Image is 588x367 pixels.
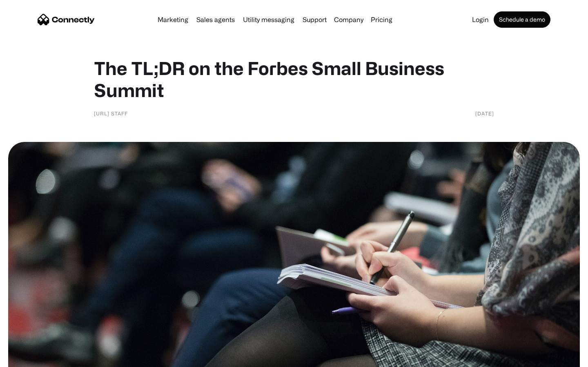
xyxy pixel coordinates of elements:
[475,109,494,117] div: [DATE]
[94,57,494,101] h1: The TL;DR on the Forbes Small Business Summit
[334,14,363,25] div: Company
[332,14,366,25] div: Company
[8,353,49,364] aside: Language selected: English
[240,16,298,23] a: Utility messaging
[494,11,550,28] a: Schedule a demo
[94,109,128,117] div: [URL] Staff
[367,16,396,23] a: Pricing
[299,16,330,23] a: Support
[38,13,95,26] a: home
[16,353,49,364] ul: Language list
[469,16,492,23] a: Login
[154,16,192,23] a: Marketing
[193,16,238,23] a: Sales agents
